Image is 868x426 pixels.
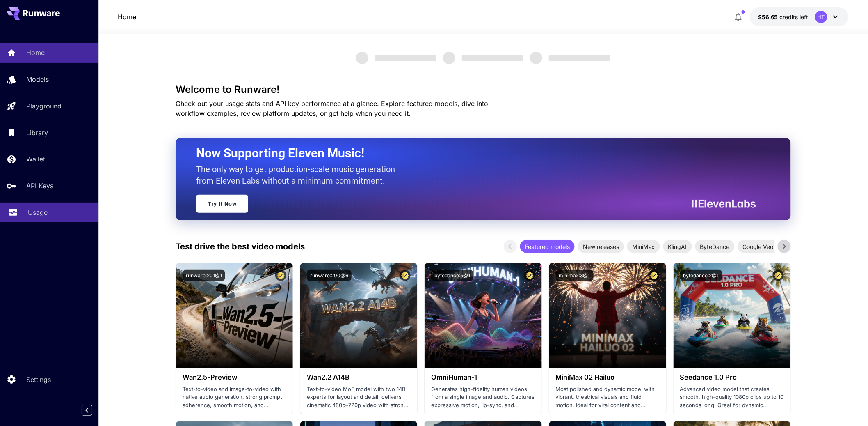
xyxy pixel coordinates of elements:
[738,242,779,251] span: Google Veo
[118,12,136,22] nav: breadcrumb
[578,242,624,251] span: New releases
[578,240,624,253] div: New releases
[300,263,417,368] img: alt
[431,385,535,410] p: Generates high-fidelity human videos from a single image and audio. Captures expressive motion, l...
[28,207,48,217] p: Usage
[307,270,352,281] button: runware:200@6
[627,242,660,251] span: MiniMax
[183,385,286,410] p: Text-to-video and image-to-video with native audio generation, strong prompt adherence, smooth mo...
[663,240,692,253] div: KlingAI
[275,270,286,281] button: Certified Model – Vetted for best performance and includes a commercial license.
[176,263,293,368] img: alt
[307,373,411,381] h3: Wan2.2 A14B
[431,270,473,281] button: bytedance:5@1
[118,12,136,22] a: Home
[176,84,791,95] h3: Welcome to Runware!
[520,242,575,251] span: Featured models
[738,240,779,253] div: Google Veo
[780,14,809,21] span: credits left
[674,263,790,368] img: alt
[431,373,535,381] h3: OmniHuman‑1
[680,385,784,410] p: Advanced video model that creates smooth, high-quality 1080p clips up to 10 seconds long. Great f...
[26,48,45,58] p: Home
[196,145,750,161] h2: Now Supporting Eleven Music!
[196,163,401,187] p: The only way to get production-scale music generation from Eleven Labs without a minimum commitment.
[520,240,575,253] div: Featured models
[26,101,62,111] p: Playground
[773,270,784,281] button: Certified Model – Vetted for best performance and includes a commercial license.
[425,263,541,368] img: alt
[26,74,49,84] p: Models
[183,373,286,381] h3: Wan2.5-Preview
[815,11,827,23] div: HT
[183,270,225,281] button: runware:201@1
[26,154,45,164] p: Wallet
[307,385,411,410] p: Text-to-video MoE model with two 14B experts for layout and detail; delivers cinematic 480p–720p ...
[524,270,535,281] button: Certified Model – Vetted for best performance and includes a commercial license.
[649,270,660,281] button: Certified Model – Vetted for best performance and includes a commercial license.
[695,240,735,253] div: ByteDance
[88,403,98,418] div: Collapse sidebar
[176,99,488,117] span: Check out your usage stats and API key performance at a glance. Explore featured models, dive int...
[663,242,692,251] span: KlingAI
[680,270,722,281] button: bytedance:2@1
[26,375,51,385] p: Settings
[627,240,660,253] div: MiniMax
[556,373,660,381] h3: MiniMax 02 Hailuo
[176,240,305,253] p: Test drive the best video models
[758,13,809,21] div: $56.65018
[556,270,594,281] button: minimax:3@1
[196,195,248,213] a: Try It Now
[750,7,849,26] button: $56.65018HT
[680,373,784,381] h3: Seedance 1.0 Pro
[556,385,660,410] p: Most polished and dynamic model with vibrant, theatrical visuals and fluid motion. Ideal for vira...
[26,181,53,191] p: API Keys
[82,405,92,416] button: Collapse sidebar
[26,128,48,138] p: Library
[758,14,780,21] span: $56.65
[695,242,735,251] span: ByteDance
[549,263,666,368] img: alt
[400,270,411,281] button: Certified Model – Vetted for best performance and includes a commercial license.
